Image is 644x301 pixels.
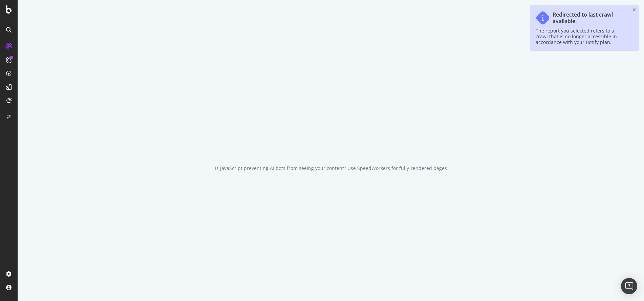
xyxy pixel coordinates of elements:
div: Redirected to last crawl available. [553,12,626,24]
div: Open Intercom Messenger [621,278,637,294]
div: animation [306,130,355,154]
div: close toast [633,8,636,12]
div: The report you selected refers to a crawl that is no longer accessible in accordance with your Bo... [536,28,626,45]
div: Is JavaScript preventing AI bots from seeing your content? Use SpeedWorkers for fully-rendered pages [215,165,447,172]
